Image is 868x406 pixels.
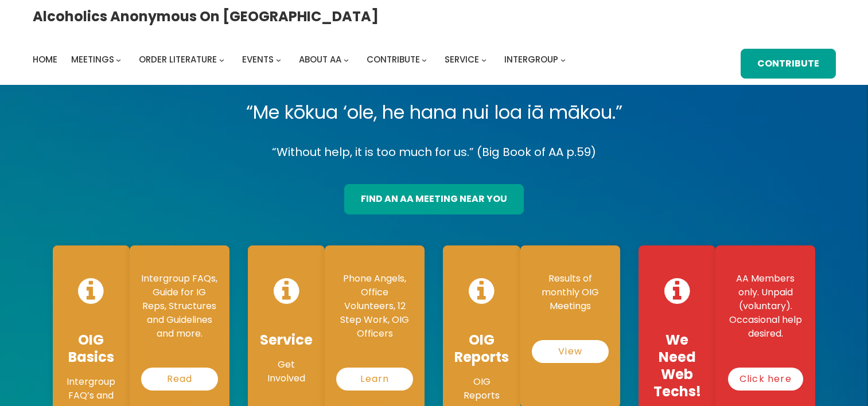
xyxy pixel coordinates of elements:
[445,53,479,65] span: Service
[33,53,57,65] span: Home
[728,368,803,391] a: Click here
[336,272,413,341] p: Phone Angels, Office Volunteers, 12 Step Work, OIG Officers
[504,52,558,68] a: Intergroup
[139,53,217,65] span: Order Literature
[454,331,509,366] h4: OIG Reports
[259,331,313,349] h4: Service
[44,142,825,162] p: “Without help, it is too much for us.” (Big Book of AA p.59)
[259,358,313,385] p: Get Involved
[727,272,804,341] p: AA Members only. Unpaid (voluntary). Occasional help desired.
[344,57,349,63] button: About AA submenu
[141,368,218,391] a: Read More…
[367,52,420,68] a: Contribute
[344,184,524,214] a: find an aa meeting near you
[504,53,558,65] span: Intergroup
[33,52,570,68] nav: Intergroup
[242,53,274,65] span: Events
[454,375,509,403] p: OIG Reports
[276,57,281,63] button: Events submenu
[336,368,413,391] a: Learn More…
[71,53,114,65] span: Meetings
[242,52,274,68] a: Events
[532,340,608,363] a: View Reports
[71,52,114,68] a: Meetings
[741,49,836,79] a: Contribute
[422,57,427,63] button: Contribute submenu
[299,53,341,65] span: About AA
[367,53,420,65] span: Contribute
[33,4,379,29] a: Alcoholics Anonymous on [GEOGRAPHIC_DATA]
[116,57,121,63] button: Meetings submenu
[141,272,218,341] p: Intergroup FAQs, Guide for IG Reps, Structures and Guidelines and more.
[532,272,608,313] p: Results of monthly OIG Meetings
[33,52,57,68] a: Home
[219,57,224,63] button: Order Literature submenu
[445,52,479,68] a: Service
[299,52,341,68] a: About AA
[560,57,566,63] button: Intergroup submenu
[650,331,704,400] h4: We Need Web Techs!
[64,331,118,366] h4: OIG Basics
[44,96,825,128] p: “Me kōkua ‘ole, he hana nui loa iā mākou.”
[481,57,486,63] button: Service submenu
